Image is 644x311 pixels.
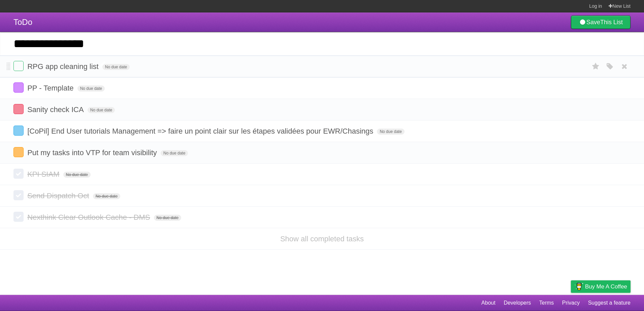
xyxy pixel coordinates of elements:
span: No due date [93,193,120,199]
span: Nexthink Clear Outlook Cache - DMS [27,213,152,221]
span: PP - Template [27,84,75,92]
span: No due date [88,107,115,113]
label: Done [13,190,24,200]
a: About [481,297,495,309]
b: This List [600,19,623,26]
a: Privacy [562,297,580,309]
label: Done [13,61,24,71]
span: No due date [63,172,91,178]
span: No due date [102,64,130,70]
span: Send Dispatch Oct [27,192,91,200]
span: ToDo [13,18,32,27]
label: Star task [589,61,602,72]
a: Suggest a feature [588,297,631,309]
a: Terms [539,297,554,309]
label: Done [13,212,24,222]
span: RPG app cleaning list [27,62,100,71]
label: Done [13,126,24,136]
img: Buy me a coffee [574,281,583,292]
span: Buy me a coffee [585,281,627,292]
a: SaveThis List [571,15,631,29]
span: No due date [377,129,404,135]
label: Done [13,82,24,93]
span: Put my tasks into VTP for team visibility [27,148,159,157]
label: Done [13,147,24,157]
span: [CoPil] End User tutorials Management => faire un point clair sur les étapes validées pour EWR/Ch... [27,127,375,135]
span: No due date [161,150,188,156]
a: Developers [504,297,531,309]
span: Sanity check ICA [27,105,86,114]
span: No due date [154,215,181,221]
label: Done [13,169,24,179]
label: Done [13,104,24,114]
span: No due date [77,85,105,92]
a: Show all completed tasks [280,235,364,243]
a: Buy me a coffee [571,280,631,293]
span: KPI SIAM [27,170,61,178]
